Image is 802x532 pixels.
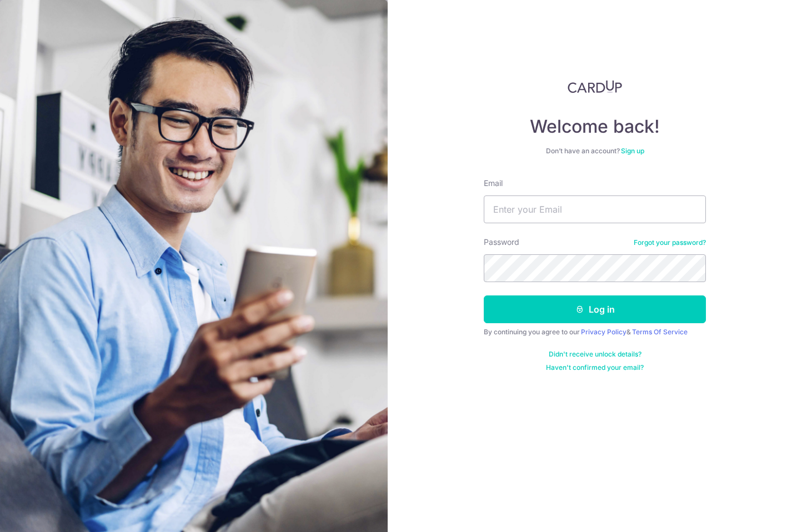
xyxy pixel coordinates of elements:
a: Forgot your password? [634,238,706,247]
a: Didn't receive unlock details? [549,350,641,359]
div: By continuing you agree to our & [484,328,706,337]
h4: Welcome back! [484,116,706,138]
a: Sign up [621,147,644,155]
button: Log in [484,295,706,323]
input: Enter your Email [484,195,706,223]
div: Don’t have an account? [484,147,706,155]
a: Haven't confirmed your email? [546,363,644,372]
a: Privacy Policy [581,328,626,336]
label: Email [484,178,503,189]
a: Terms Of Service [632,328,688,336]
img: CardUp Logo [568,80,622,93]
label: Password [484,237,519,248]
